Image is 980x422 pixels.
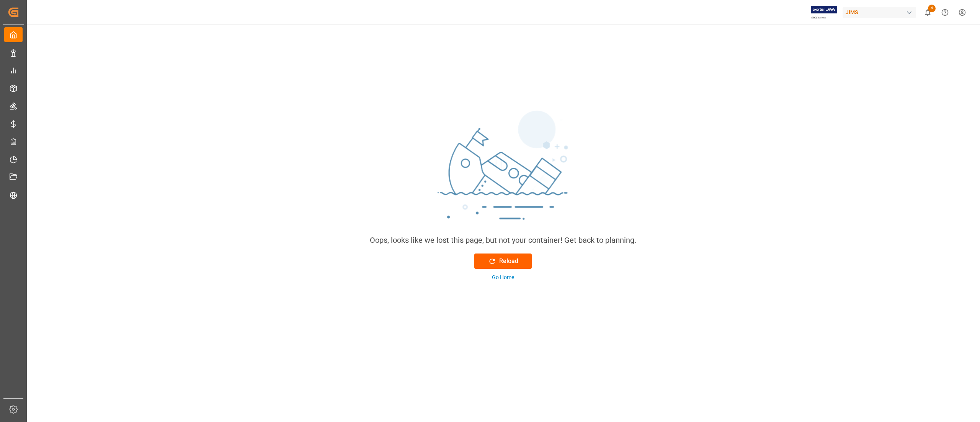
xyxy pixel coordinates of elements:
[488,257,518,266] div: Reload
[843,5,919,20] button: JIMS
[936,4,954,21] button: Help Center
[843,7,916,18] div: JIMS
[928,5,936,12] span: 4
[492,273,514,281] div: Go Home
[474,254,532,269] button: Reload
[919,4,936,21] button: show 4 new notifications
[474,273,532,281] button: Go Home
[811,6,837,19] img: Exertis%20JAM%20-%20Email%20Logo.jpg_1722504956.jpg
[370,234,636,246] div: Oops, looks like we lost this page, but not your container! Get back to planning.
[388,107,618,234] img: sinking_ship.png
